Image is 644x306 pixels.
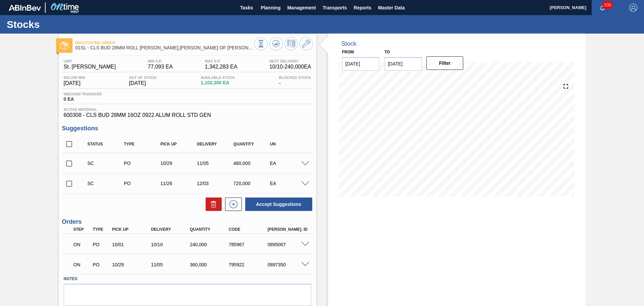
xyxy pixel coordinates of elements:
[159,161,199,166] div: 10/29/2025
[149,227,193,232] div: Delivery
[261,4,280,12] span: Planning
[384,57,422,71] input: mm/dd/yyyy
[91,242,111,247] div: Purchase order
[266,227,310,232] div: [PERSON_NAME]. ID
[245,198,312,211] button: Accept Suggestions
[222,198,242,211] div: New suggestion
[72,237,92,252] div: Negotiating Order
[122,142,163,146] div: Type
[64,76,85,80] span: Below Min
[266,262,310,267] div: 0897350
[75,45,254,50] span: 01SL - CLS BUD 28MM ROLL STARK,KING OF BEERS
[266,242,310,247] div: 0895007
[129,80,157,86] span: [DATE]
[384,50,390,54] label: to
[64,92,102,96] span: Inbound Transfer
[64,59,116,63] span: Unit
[188,242,232,247] div: 240,000
[269,59,311,63] span: Next Delivery
[122,181,163,186] div: Purchase order
[232,181,272,186] div: 720,000
[64,80,85,86] span: [DATE]
[195,142,236,146] div: Delivery
[7,20,126,28] h1: Stocks
[72,227,92,232] div: Step
[91,262,111,267] div: Purchase order
[603,1,612,9] span: 530
[73,242,90,247] p: ON
[64,64,116,70] span: St. [PERSON_NAME]
[268,142,309,146] div: UN
[227,227,271,232] div: Code
[254,37,268,50] button: Stocks Overview
[91,227,111,232] div: Type
[269,37,283,50] button: Update Chart
[323,4,347,12] span: Transports
[110,262,154,267] div: 10/29/2025
[75,41,254,45] span: Negotiating Order
[149,262,193,267] div: 11/05/2025
[110,227,154,232] div: Pick up
[188,262,232,267] div: 360,000
[205,59,237,63] span: MAX S.P.
[227,262,271,267] div: 795922
[269,64,311,70] span: 10/10 - 240,000 EA
[73,262,90,267] p: ON
[279,76,311,80] span: Blocked Stock
[129,76,157,80] span: Out Of Stock
[110,242,154,247] div: 10/01/2025
[86,181,126,186] div: Suggestion Created
[426,56,464,70] button: Filter
[72,257,92,272] div: Negotiating Order
[629,4,637,12] img: Logout
[86,161,126,166] div: Suggestion Created
[122,161,163,166] div: Purchase order
[592,3,613,12] button: Notifications
[342,50,354,54] label: From
[341,40,357,47] div: Stock
[287,4,316,12] span: Management
[242,197,313,212] div: Accept Suggestions
[64,274,311,284] label: Notes
[195,181,236,186] div: 12/03/2025
[188,227,232,232] div: Quantity
[201,80,235,85] span: 1,102,300 EA
[354,4,371,12] span: Reports
[62,125,313,132] h3: Suggestions
[202,198,222,211] div: Delete Suggestions
[148,59,173,63] span: MIN S.P.
[86,142,126,146] div: Status
[149,242,193,247] div: 10/10/2025
[300,37,313,50] button: Go to Master Data / General
[159,181,199,186] div: 11/26/2025
[227,242,271,247] div: 785967
[62,218,313,225] h3: Orders
[342,57,379,71] input: mm/dd/yyyy
[232,142,272,146] div: Quantity
[284,37,298,50] button: Schedule Inventory
[268,181,309,186] div: EA
[239,4,254,12] span: Tasks
[9,5,41,11] img: TNhmsLtSVTkK8tSr43FrP2fwEKptu5GPRR3wAAAABJRU5ErkJggg==
[232,161,272,166] div: 480,000
[148,64,173,70] span: 77,093 EA
[378,4,405,12] span: Master Data
[64,97,102,102] span: 0 EA
[64,107,311,112] span: Active Material
[268,161,309,166] div: EA
[201,76,235,80] span: Available Stock
[205,64,237,70] span: 1,342,283 EA
[60,41,68,50] img: Ícone
[64,112,311,118] span: 600308 - CLS BUD 28MM 16OZ 0922 ALUM ROLL STD GEN
[195,161,236,166] div: 11/05/2025
[159,142,199,146] div: Pick up
[277,76,313,86] div: -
